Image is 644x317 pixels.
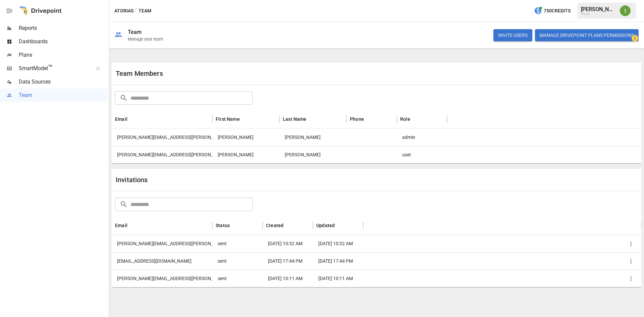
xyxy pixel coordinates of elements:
[263,252,313,270] div: 9/22/25 17:44 PM
[112,270,212,287] div: sam.kominowski@atorias.com
[581,12,616,15] div: Atorias
[350,116,364,122] div: Phone
[544,7,571,15] span: 750 Credits
[335,221,345,230] button: Sort
[19,64,89,72] span: SmartModel
[316,223,335,228] div: Updated
[365,114,374,124] button: Sort
[128,221,138,230] button: Sort
[535,29,639,41] button: Manage Drivepoint Plans Permissions
[230,221,240,230] button: Sort
[112,235,212,252] div: ivonne.vazquez@atorias.com
[581,6,616,12] div: [PERSON_NAME]
[313,235,363,252] div: 8/4/25 10:32 AM
[411,114,420,124] button: Sort
[116,69,377,77] div: Team Members
[19,24,107,32] span: Reports
[114,7,133,15] button: Atorias
[283,116,307,122] div: Last Name
[307,114,317,124] button: Sort
[266,223,283,228] div: Created
[212,128,279,146] div: Ivonne
[397,128,447,146] div: admin
[128,37,163,42] div: Manage your team
[279,128,346,146] div: Vazquez
[493,29,532,41] button: INVITE USERS
[212,235,263,252] div: sent
[19,38,107,46] span: Dashboards
[263,235,313,252] div: 8/4/25 10:32 AM
[400,116,410,122] div: Role
[212,252,263,270] div: sent
[216,116,240,122] div: First Name
[279,146,346,163] div: Kominowski
[19,51,107,59] span: Plans
[115,116,127,122] div: Email
[263,270,313,287] div: 8/20/25 10:11 AM
[128,114,138,124] button: Sort
[19,91,107,99] span: Team
[620,5,631,16] img: Ivonne Vazquez
[397,146,447,163] div: user
[216,223,230,228] div: Status
[531,5,573,17] button: 750Credits
[48,63,53,72] span: ™
[112,252,212,270] div: lilea@atorias.com
[112,146,212,163] div: sam.kominowski@wheatvalley.com
[19,78,107,86] span: Data Sources
[115,223,127,228] div: Email
[112,128,212,146] div: ivonne.vazquez@wheatvalley.com
[616,1,635,20] button: Ivonne Vazquez
[212,146,279,163] div: Sam
[240,114,250,124] button: Sort
[128,29,142,35] div: Team
[313,252,363,270] div: 9/22/25 17:44 PM
[313,270,363,287] div: 8/20/25 10:11 AM
[116,176,377,184] div: Invitations
[135,7,137,15] div: /
[284,221,293,230] button: Sort
[212,270,263,287] div: sent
